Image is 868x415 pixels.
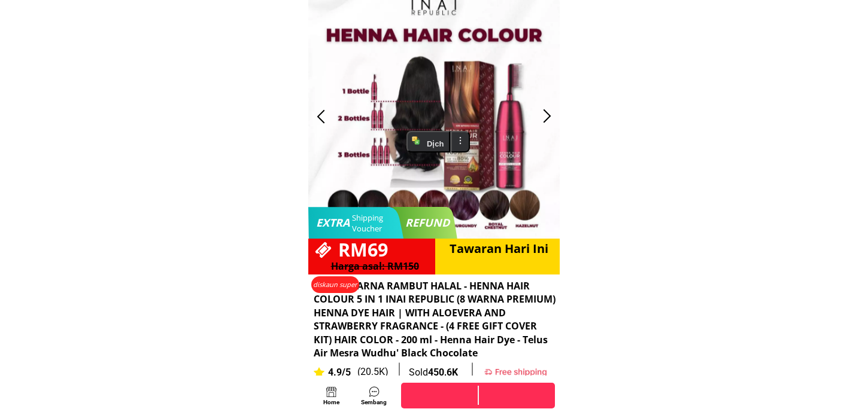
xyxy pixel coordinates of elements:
div: Home [320,398,344,407]
h3: Shipping Voucher [352,212,388,234]
h3: RM69 [338,235,541,264]
h3: Tawaran Hari Ini [450,239,586,258]
h3: Sold [409,368,465,377]
h3: EXTRA [316,214,352,231]
h3: REFUND [405,214,459,231]
h3: (20.5K) [357,367,389,377]
h3: 4.9/5 [328,368,360,377]
div: Harga asal: RM150 [331,259,435,274]
div: INAI PEWARNA RAMBUT HALAL - HENNA HAIR COLOUR 5 IN 1 INAI REPUBLIC (8 WARNA PREMIUM) HENNA DYE HA... [314,279,556,359]
div: Sembang [356,398,391,407]
h3: diskaun super [311,279,359,290]
span: 450,6K [428,367,458,378]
